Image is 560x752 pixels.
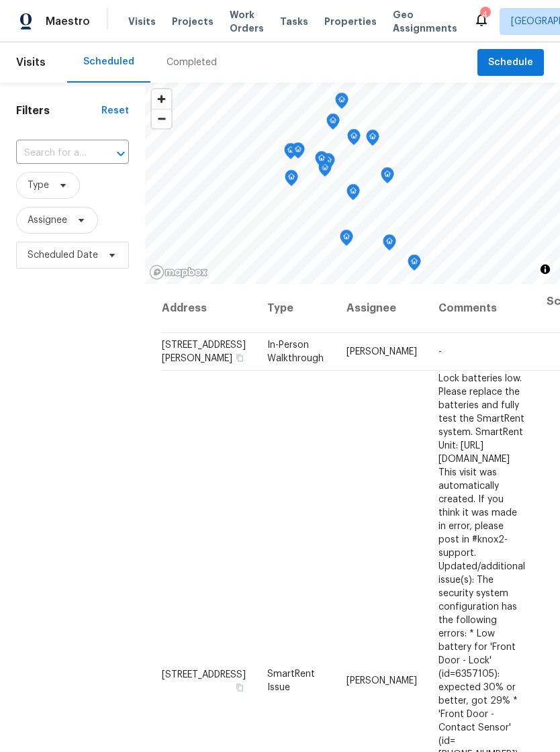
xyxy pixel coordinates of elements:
a: Mapbox homepage [149,265,208,280]
span: [STREET_ADDRESS][PERSON_NAME] [162,340,246,363]
h1: Filters [16,104,101,117]
div: Reset [101,104,129,117]
span: [STREET_ADDRESS] [162,669,246,679]
span: In-Person Walkthrough [267,340,324,363]
span: Work Orders [230,8,264,35]
span: Visits [16,48,46,77]
button: Schedule [477,49,544,77]
button: Zoom in [152,89,171,109]
th: Assignee [336,284,428,333]
div: Scheduled [83,55,134,68]
span: Properties [324,15,377,28]
div: Map marker [346,184,360,205]
span: Type [28,179,49,192]
div: Map marker [335,93,348,113]
span: Projects [172,15,214,28]
button: Copy Address [234,352,246,364]
button: Zoom out [152,109,171,128]
div: Map marker [383,234,396,255]
div: Map marker [291,142,305,163]
div: Map marker [366,130,379,150]
div: Completed [167,56,217,69]
span: [PERSON_NAME] [346,347,417,357]
span: Tasks [280,17,308,26]
div: Map marker [381,167,394,188]
div: Map marker [340,230,353,250]
span: Assignee [28,214,67,227]
span: Maestro [46,15,90,28]
div: Map marker [326,113,340,134]
span: Visits [128,15,156,28]
span: - [438,347,442,357]
span: Zoom out [152,109,171,128]
div: Map marker [322,153,335,174]
span: Toggle attribution [541,262,549,277]
div: Map marker [284,143,297,164]
th: Address [161,284,256,333]
span: SmartRent Issue [267,669,315,692]
div: 4 [480,8,489,21]
span: [PERSON_NAME] [346,675,417,685]
button: Open [111,144,130,163]
div: Map marker [315,151,328,172]
th: Comments [428,284,536,333]
div: Map marker [408,254,421,275]
span: Scheduled Date [28,248,98,262]
button: Copy Address [234,681,246,693]
span: Geo Assignments [393,8,457,35]
input: Search for an address... [16,143,91,164]
div: Map marker [285,170,298,191]
div: Map marker [347,129,361,150]
button: Toggle attribution [537,261,553,277]
th: Type [256,284,336,333]
span: Schedule [488,54,533,71]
